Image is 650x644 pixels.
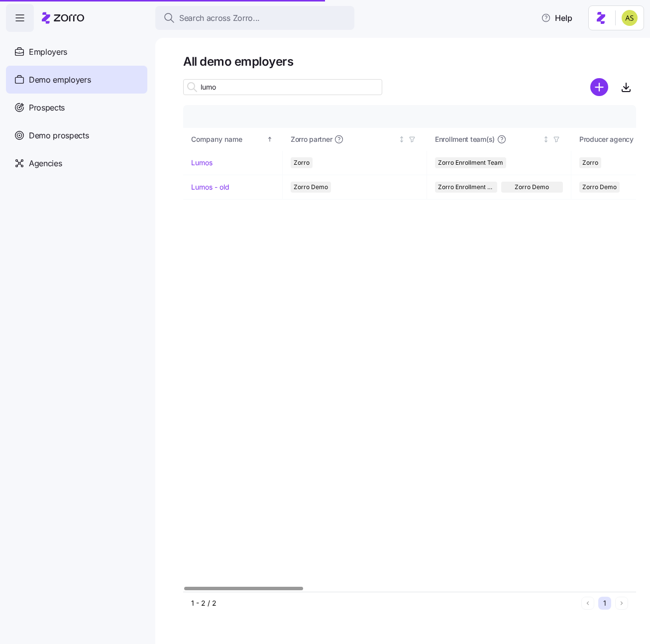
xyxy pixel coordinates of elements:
[294,182,328,193] span: Zorro Demo
[191,134,265,145] div: Company name
[6,121,147,149] a: Demo prospects
[533,8,580,28] button: Help
[581,597,594,610] button: Previous page
[398,136,405,143] div: Not sorted
[579,134,634,144] span: Producer agency
[29,129,89,142] span: Demo prospects
[6,66,147,94] a: Demo employers
[582,182,617,193] span: Zorro Demo
[6,94,147,121] a: Prospects
[283,128,427,151] th: Zorro partnerNot sorted
[191,182,229,192] a: Lumos - old
[515,182,549,193] span: Zorro Demo
[191,158,213,168] a: Lumos
[29,46,67,58] span: Employers
[294,157,310,168] span: Zorro
[615,597,628,610] button: Next page
[29,74,91,86] span: Demo employers
[6,149,147,177] a: Agencies
[622,10,638,26] img: 2a591ca43c48773f1b6ab43d7a2c8ce9
[435,134,495,144] span: Enrollment team(s)
[598,597,611,610] button: 1
[29,102,65,114] span: Prospects
[542,136,549,143] div: Not sorted
[6,38,147,66] a: Employers
[179,12,260,24] span: Search across Zorro...
[191,598,577,608] div: 1 - 2 / 2
[291,134,332,144] span: Zorro partner
[183,54,636,69] h1: All demo employers
[29,157,62,170] span: Agencies
[438,182,494,193] span: Zorro Enrollment Experts
[427,128,571,151] th: Enrollment team(s)Not sorted
[183,79,382,95] input: Search employer
[590,78,608,96] svg: add icon
[155,6,354,30] button: Search across Zorro...
[183,128,283,151] th: Company nameSorted ascending
[541,12,572,24] span: Help
[266,136,273,143] div: Sorted ascending
[438,157,503,168] span: Zorro Enrollment Team
[582,157,598,168] span: Zorro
